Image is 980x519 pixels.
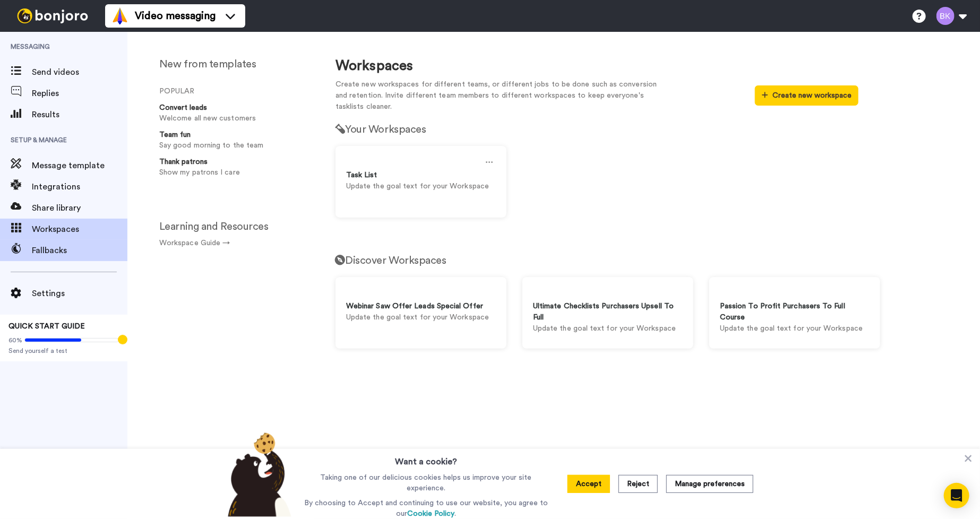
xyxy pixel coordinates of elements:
h2: Your Workspaces [336,124,880,135]
strong: Thank patrons [159,158,208,166]
h1: Workspaces [336,58,880,74]
span: Send videos [32,66,127,79]
span: Fallbacks [32,244,127,257]
p: Update the goal text for your Workspace [720,323,870,334]
span: Message template [32,159,127,172]
p: Update the goal text for your Workspace [346,312,496,323]
a: Thank patronsShow my patrons I care [154,157,314,178]
span: Results [32,108,127,121]
div: Ultimate Checklists Purchasers Upsell To Full [533,301,683,323]
a: Convert leadsWelcome all new customers [154,102,314,124]
button: Accept [568,475,610,493]
p: Create new workspaces for different teams, or different jobs to be done such as conversion and re... [336,79,665,113]
button: Manage preferences [666,475,753,493]
a: Team funSay good morning to the team [154,129,314,151]
span: Settings [32,287,127,300]
a: Passion To Profit Purchasers To Full CourseUpdate the goal text for your Workspace [709,277,880,349]
h2: Discover Workspaces [336,255,880,266]
button: Reject [618,475,658,493]
div: Tooltip anchor [118,335,127,344]
a: Task ListUpdate the goal text for your Workspace [336,146,506,218]
span: 60% [8,336,22,344]
img: bj-logo-header-white.svg [13,8,92,23]
a: Ultimate Checklists Purchasers Upsell To FullUpdate the goal text for your Workspace [522,277,693,349]
p: By choosing to Accept and continuing to use our website, you agree to our . [302,498,551,519]
button: Create new workspace [755,85,858,106]
a: Webinar Saw Offer Leads Special OfferUpdate the goal text for your Workspace [336,277,506,349]
span: Integrations [32,180,127,193]
span: Replies [32,87,127,100]
p: Show my patrons I care [159,167,310,178]
span: QUICK START GUIDE [8,323,85,330]
span: Video messaging [135,8,216,23]
a: Create new workspace [755,92,858,99]
p: Update the goal text for your Workspace [533,323,683,334]
span: Share library [32,202,127,214]
p: Say good morning to the team [159,140,310,151]
p: Update the goal text for your Workspace [346,181,496,192]
p: Taking one of our delicious cookies helps us improve your site experience. [302,472,551,494]
li: POPULAR [159,86,314,97]
img: vm-color.svg [111,7,128,24]
a: Cookie Policy [407,510,454,517]
div: Task List [346,170,496,181]
img: bear-with-cookie.png [218,432,297,517]
h2: New from templates [159,58,314,70]
h2: Learning and Resources [159,221,314,232]
a: Workspace Guide → [159,239,230,247]
p: Welcome all new customers [159,113,310,124]
strong: Convert leads [159,104,207,111]
div: Open Intercom Messenger [944,483,969,508]
div: Passion To Profit Purchasers To Full Course [720,301,870,323]
span: Workspaces [32,223,127,236]
span: Send yourself a test [8,347,119,355]
div: Webinar Saw Offer Leads Special Offer [346,301,496,312]
h3: Want a cookie? [395,449,457,468]
strong: Team fun [159,131,191,139]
